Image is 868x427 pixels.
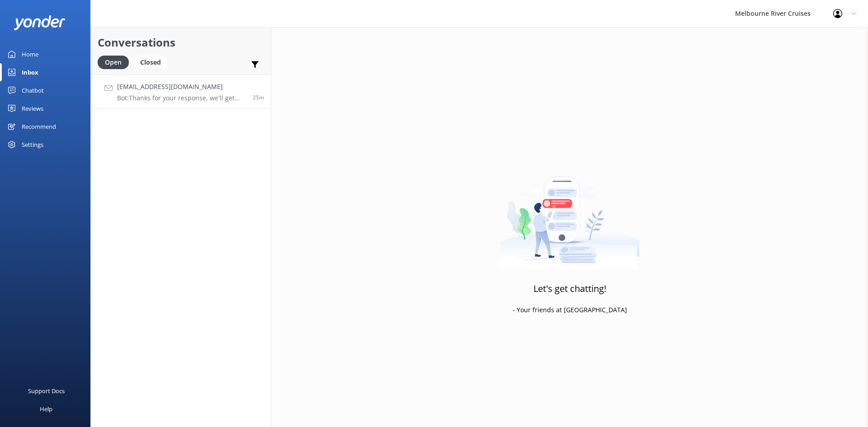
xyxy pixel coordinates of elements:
[91,75,271,108] a: [EMAIL_ADDRESS][DOMAIN_NAME]Bot:Thanks for your response, we'll get back to you as soon as we can...
[533,282,606,296] h3: Let's get chatting!
[133,57,172,67] a: Closed
[40,400,52,418] div: Help
[22,81,44,99] div: Chatbot
[98,34,264,51] h2: Conversations
[28,382,65,400] div: Support Docs
[22,117,56,136] div: Recommend
[98,57,133,67] a: Open
[98,56,129,69] div: Open
[500,157,640,270] img: artwork of a man stealing a conversation from at giant smartphone
[22,136,43,154] div: Settings
[22,45,38,63] div: Home
[117,82,246,92] h4: [EMAIL_ADDRESS][DOMAIN_NAME]
[22,99,43,117] div: Reviews
[133,56,168,69] div: Closed
[513,305,627,315] p: - Your friends at [GEOGRAPHIC_DATA]
[14,15,66,30] img: yonder-white-logo.png
[253,94,264,101] span: Sep 18 2025 02:56pm (UTC +10:00) Australia/Sydney
[22,63,38,81] div: Inbox
[117,94,246,102] p: Bot: Thanks for your response, we'll get back to you as soon as we can during opening hours.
